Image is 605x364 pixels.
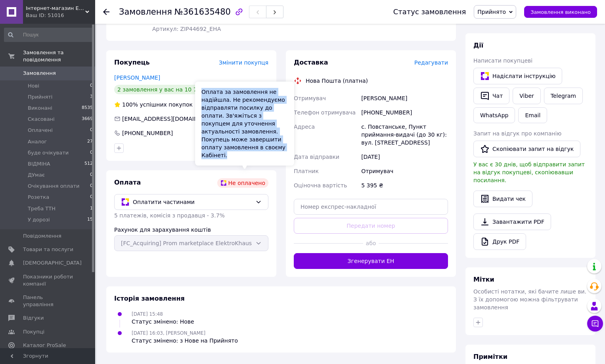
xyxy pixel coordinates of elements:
span: 0 [90,194,93,201]
input: Пошук [4,28,94,42]
a: WhatsApp [473,107,515,123]
div: 5 395 ₴ [360,178,450,192]
a: Завантажити PDF [473,213,551,230]
span: Панель управління [23,294,73,308]
span: Каталог ProSale [23,342,66,349]
span: Відгуки [23,314,44,322]
span: Змінити покупця [219,59,268,66]
a: [PERSON_NAME] [114,74,160,81]
span: 100% [122,101,138,108]
span: [EMAIL_ADDRESS][DOMAIN_NAME] [122,116,219,122]
div: Статус змінено: з Нове на Прийнято [132,337,238,345]
div: Нова Пошта (платна) [304,77,370,85]
span: Повідомлення [23,233,61,240]
button: Замовлення виконано [524,6,597,18]
span: Адреса [294,124,315,130]
span: Нові [28,82,39,90]
span: Історія замовлення [114,295,185,302]
span: Платник [294,168,319,174]
span: 27 [87,138,93,145]
div: 2 замовлення у вас на 10 790 ₴ [114,85,213,94]
span: 5 395 ₴ [152,18,174,24]
div: [PERSON_NAME] [360,91,450,105]
div: [PHONE_NUMBER] [360,105,450,120]
span: Прийнято [477,9,506,15]
span: Дата відправки [294,154,339,160]
span: Мітки [473,276,494,283]
span: 0 [90,127,93,134]
div: с. Повстанське, Пункт приймання-видачі (до 30 кг): вул. [STREET_ADDRESS] [360,120,450,150]
span: 15 [87,216,93,223]
input: Номер експрес-накладної [294,199,448,215]
span: Доставка [294,59,328,66]
button: Email [518,107,547,123]
span: Замовлення [23,70,56,77]
span: №361635480 [174,7,231,17]
button: Чат з покупцем [587,316,603,332]
span: Оціночна вартість [294,182,347,189]
button: Видати чек [473,191,532,207]
span: Очікування оплати [28,183,79,190]
div: Не оплачено [217,178,268,188]
div: Статус змінено: Нове [132,318,194,326]
span: 0 [90,82,93,90]
span: Отримувач [294,95,326,101]
span: [DATE] 16:03, [PERSON_NAME] [132,330,205,336]
span: Оплатити частинами [133,198,252,206]
span: Запит на відгук про компанію [473,130,561,137]
span: Покупець [114,59,150,66]
span: Показники роботи компанії [23,273,73,288]
span: буде очікувати [28,149,69,156]
button: Надіслати інструкцію [473,68,562,84]
div: [PHONE_NUMBER] [121,129,174,137]
span: Примітки [473,353,507,360]
button: Згенерувати ЕН [294,253,448,269]
div: успішних покупок [114,101,193,109]
a: Telegram [544,88,583,104]
div: Ваш ID: 51016 [26,12,95,19]
span: Виконані [28,105,52,112]
span: Дії [473,42,483,49]
span: 512 [84,160,93,168]
span: 0 [90,183,93,190]
span: [DATE] 15:48 [132,311,163,317]
span: 0 [90,149,93,156]
span: 3669 [82,116,93,123]
span: ДУмає [28,172,45,179]
div: Статус замовлення [393,8,466,16]
span: Треба ТТН [28,205,56,212]
span: Інтернет-магазин ЕлектроХаус [26,5,85,12]
span: 6 258 ₴ [177,19,195,24]
div: Отримувач [360,164,450,178]
span: або [363,239,379,247]
span: У дорозі [28,216,50,223]
button: Скопіювати запит на відгук [473,141,580,157]
span: Скасовані [28,116,55,123]
span: Редагувати [414,59,448,66]
span: 1 [90,205,93,212]
span: Оплата [114,179,141,186]
a: Viber [513,88,540,104]
span: Покупці [23,328,44,335]
span: Оплачені [28,127,53,134]
span: Телефон отримувача [294,109,356,116]
span: Замовлення [119,7,172,17]
span: У вас є 30 днів, щоб відправити запит на відгук покупцеві, скопіювавши посилання. [473,161,585,183]
span: Аналог [28,138,47,145]
span: 8535 [82,105,93,112]
span: Товари та послуги [23,246,73,253]
div: [DATE] [360,150,450,164]
span: Замовлення та повідомлення [23,49,95,63]
span: ВІДМІНА [28,160,50,168]
span: Артикул: ZIP44692_EHA [152,26,221,32]
span: Прийняті [28,93,52,101]
button: Чат [473,88,509,104]
span: 5 платежів, комісія з продавця - 3.7% [114,212,225,219]
div: Рахунок для зарахування коштів [114,226,268,234]
span: Особисті нотатки, які бачите лише ви. З їх допомогою можна фільтрувати замовлення [473,288,586,311]
span: 0 [90,172,93,179]
span: Замовлення виконано [530,9,591,15]
a: Друк PDF [473,233,526,250]
span: 3 [90,93,93,101]
div: Повернутися назад [103,8,109,16]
